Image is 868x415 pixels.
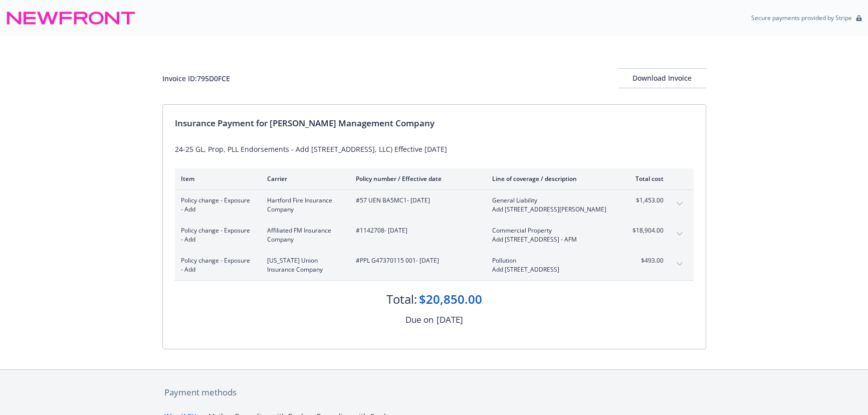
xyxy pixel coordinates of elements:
span: Add [STREET_ADDRESS] - AFM [492,235,610,244]
span: General Liability [492,196,610,205]
div: Carrier [267,174,340,183]
p: Secure payments provided by Stripe [751,14,852,22]
div: Insurance Payment for [PERSON_NAME] Management Company [175,117,694,130]
div: $20,850.00 [419,291,482,308]
span: Commercial Property [492,226,610,235]
span: General LiabilityAdd [STREET_ADDRESS][PERSON_NAME] [492,196,610,214]
span: PollutionAdd [STREET_ADDRESS] [492,256,610,274]
div: Policy change - Exposure - AddHartford Fire Insurance Company#57 UEN BA5MC1- [DATE]General Liabil... [175,190,694,220]
div: Policy number / Effective date [356,174,476,183]
div: Line of coverage / description [492,174,610,183]
span: Commercial PropertyAdd [STREET_ADDRESS] - AFM [492,226,610,244]
div: Download Invoice [618,69,706,88]
button: expand content [672,256,688,272]
div: Policy change - Exposure - AddAffiliated FM Insurance Company#1142708- [DATE]Commercial PropertyA... [175,220,694,250]
span: $1,453.00 [626,196,664,205]
span: Add [STREET_ADDRESS] [492,265,610,274]
button: expand content [672,226,688,242]
div: Total: [386,291,417,308]
span: Hartford Fire Insurance Company [267,196,340,214]
div: Policy change - Exposure - Add[US_STATE] Union Insurance Company#PPL G47370115 001- [DATE]Polluti... [175,250,694,280]
span: [US_STATE] Union Insurance Company [267,256,340,274]
span: Affiliated FM Insurance Company [267,226,340,244]
span: $18,904.00 [626,226,664,235]
div: 24-25 GL, Prop, PLL Endorsements - Add [STREET_ADDRESS], LLC) Effective [DATE] [175,144,694,154]
div: Item [181,174,251,183]
div: [DATE] [437,313,463,326]
span: Policy change - Exposure - Add [181,256,251,274]
div: Due on [405,313,433,326]
span: #1142708 - [DATE] [356,226,476,235]
div: Invoice ID: 795D0FCE [162,73,230,84]
span: Add [STREET_ADDRESS][PERSON_NAME] [492,205,610,214]
div: Total cost [626,174,664,183]
div: Payment methods [164,386,704,399]
span: $493.00 [626,256,664,265]
span: #57 UEN BA5MC1 - [DATE] [356,196,476,205]
span: Pollution [492,256,610,265]
button: expand content [672,196,688,212]
span: Policy change - Exposure - Add [181,196,251,214]
button: Download Invoice [618,68,706,88]
span: #PPL G47370115 001 - [DATE] [356,256,476,265]
span: Policy change - Exposure - Add [181,226,251,244]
